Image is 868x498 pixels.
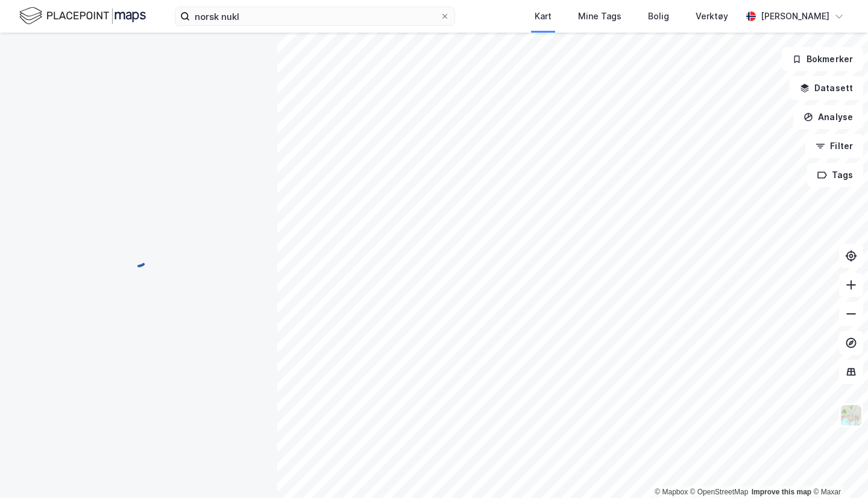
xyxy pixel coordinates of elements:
[790,76,863,100] button: Datasett
[129,249,148,268] img: spinner.a6d8c91a73a9ac5275cf975e30b51cfb.svg
[808,440,868,498] div: Kontrollprogram for chat
[752,488,811,496] a: Improve this map
[690,488,749,496] a: OpenStreetMap
[535,9,552,24] div: Kart
[807,163,863,187] button: Tags
[840,404,863,427] img: Z
[761,9,829,24] div: [PERSON_NAME]
[696,9,728,24] div: Verktøy
[578,9,621,24] div: Mine Tags
[808,440,868,498] iframe: Chat Widget
[19,5,146,27] img: logo.f888ab2527a4732fd821a326f86c7f29.svg
[805,134,863,158] button: Filter
[793,105,863,129] button: Analyse
[648,9,669,24] div: Bolig
[655,488,688,496] a: Mapbox
[782,47,863,71] button: Bokmerker
[190,7,440,25] input: Søk på adresse, matrikkel, gårdeiere, leietakere eller personer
